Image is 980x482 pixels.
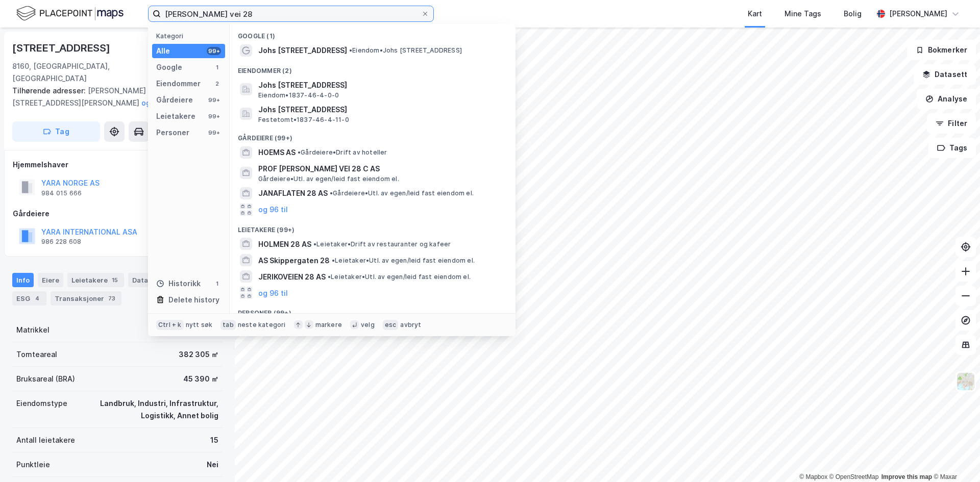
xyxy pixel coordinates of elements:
[207,112,221,120] div: 99+
[330,189,333,197] span: •
[16,348,57,361] div: Tomteareal
[258,187,328,199] span: JANAFLATEN 28 AS
[16,459,50,471] div: Punktleie
[183,373,218,385] div: 45 390 ㎡
[785,8,821,20] div: Mine Tags
[16,373,75,385] div: Bruksareal (BRA)
[258,104,503,116] span: Johs [STREET_ADDRESS]
[156,94,193,106] div: Gårdeiere
[16,397,67,410] div: Eiendomstype
[829,473,879,480] a: OpenStreetMap
[349,46,462,55] span: Eiendom • Johs [STREET_ADDRESS]
[956,372,975,391] img: Z
[258,255,330,267] span: AS Skippergaten 28
[258,175,399,183] span: Gårdeiere • Utl. av egen/leid fast eiendom el.
[258,238,311,250] span: HOLMEN 28 AS
[258,79,503,91] span: Johs [STREET_ADDRESS]
[889,8,947,20] div: [PERSON_NAME]
[258,271,326,283] span: JERIKOVEIEN 28 AS
[16,434,75,446] div: Antall leietakere
[213,63,221,71] div: 1
[156,110,195,122] div: Leietakere
[207,459,218,471] div: Nei
[258,163,503,175] span: PROF [PERSON_NAME] VEI 28 C AS
[80,397,218,422] div: Landbruk, Industri, Infrastruktur, Logistikk, Annet bolig
[38,273,63,287] div: Eiere
[907,40,976,60] button: Bokmerker
[230,59,516,77] div: Eiendommer (2)
[41,238,81,246] div: 986 228 608
[179,348,218,361] div: 382 305 ㎡
[315,321,342,329] div: markere
[16,5,124,22] img: logo.f888ab2527a4732fd821a326f86c7f29.svg
[881,473,932,480] a: Improve this map
[12,85,214,109] div: [PERSON_NAME] Vei 67, [STREET_ADDRESS][PERSON_NAME]
[328,273,331,281] span: •
[12,121,100,142] button: Tag
[156,126,189,139] div: Personer
[156,61,182,73] div: Google
[313,240,316,248] span: •
[186,321,213,329] div: nytt søk
[258,44,347,57] span: Johs [STREET_ADDRESS]
[258,91,339,99] span: Eiendom • 1837-46-4-0-0
[230,301,516,319] div: Personer (99+)
[12,273,34,287] div: Info
[12,40,112,56] div: [STREET_ADDRESS]
[230,126,516,144] div: Gårdeiere (99+)
[161,6,421,21] input: Søk på adresse, matrikkel, gårdeiere, leietakere eller personer
[383,320,399,330] div: esc
[929,433,980,482] iframe: Chat Widget
[156,32,225,40] div: Kategori
[844,8,862,20] div: Bolig
[156,45,170,57] div: Alle
[156,277,201,290] div: Historikk
[349,46,352,54] span: •
[207,129,221,137] div: 99+
[914,64,976,85] button: Datasett
[258,204,288,216] button: og 96 til
[32,293,42,303] div: 4
[332,257,335,264] span: •
[400,321,421,329] div: avbryt
[207,96,221,104] div: 99+
[799,473,827,480] a: Mapbox
[298,148,387,157] span: Gårdeiere • Drift av hoteller
[41,189,82,197] div: 984 015 666
[210,434,218,446] div: 15
[298,148,301,156] span: •
[13,208,222,220] div: Gårdeiere
[917,89,976,109] button: Analyse
[168,294,219,306] div: Delete history
[213,80,221,88] div: 2
[207,47,221,55] div: 99+
[929,433,980,482] div: Kontrollprogram for chat
[328,273,471,281] span: Leietaker • Utl. av egen/leid fast eiendom el.
[332,257,475,265] span: Leietaker • Utl. av egen/leid fast eiendom el.
[258,146,296,159] span: HOEMS AS
[12,291,46,306] div: ESG
[156,78,201,90] div: Eiendommer
[106,293,117,303] div: 73
[213,280,221,288] div: 1
[67,273,124,287] div: Leietakere
[13,159,222,171] div: Hjemmelshaver
[51,291,121,306] div: Transaksjoner
[128,273,179,287] div: Datasett
[220,320,236,330] div: tab
[230,218,516,236] div: Leietakere (99+)
[12,86,88,95] span: Tilhørende adresser:
[230,24,516,42] div: Google (1)
[156,320,184,330] div: Ctrl + k
[313,240,451,248] span: Leietaker • Drift av restauranter og kafeer
[110,275,120,285] div: 15
[330,189,474,197] span: Gårdeiere • Utl. av egen/leid fast eiendom el.
[258,116,349,124] span: Festetomt • 1837-46-4-11-0
[16,324,50,336] div: Matrikkel
[12,60,181,85] div: 8160, [GEOGRAPHIC_DATA], [GEOGRAPHIC_DATA]
[361,321,375,329] div: velg
[927,113,976,134] button: Filter
[748,8,762,20] div: Kart
[238,321,286,329] div: neste kategori
[928,138,976,158] button: Tags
